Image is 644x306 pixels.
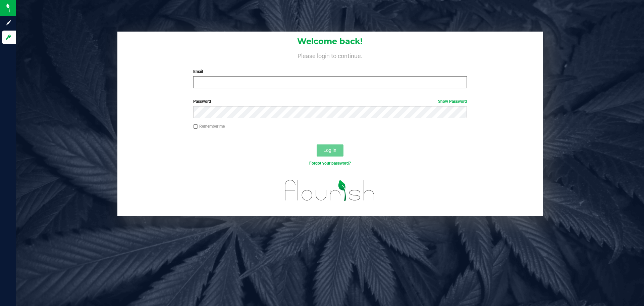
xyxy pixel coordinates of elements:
[193,99,211,104] span: Password
[5,19,12,26] inline-svg: Sign up
[193,123,225,129] label: Remember me
[323,147,336,153] span: Log In
[193,124,198,129] input: Remember me
[117,37,543,46] h1: Welcome back!
[193,69,467,75] label: Email
[438,99,467,104] a: Show Password
[309,161,351,166] a: Forgot your password?
[317,144,343,157] button: Log In
[117,51,543,59] h4: Please login to continue.
[277,173,383,208] img: flourish_logo.svg
[5,34,12,41] inline-svg: Log in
